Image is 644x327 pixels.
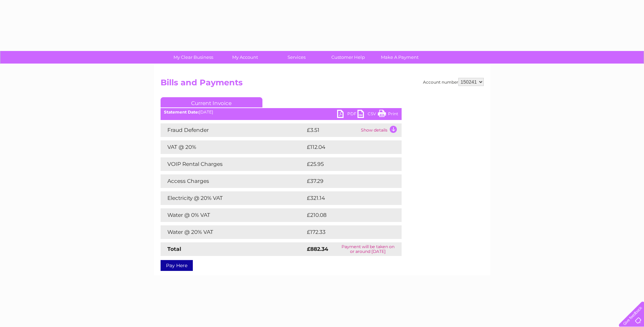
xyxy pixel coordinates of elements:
[305,140,389,154] td: £112.04
[269,51,325,64] a: Services
[161,78,484,91] h2: Bills and Payments
[161,208,305,222] td: Water @ 0% VAT
[161,123,305,137] td: Fraud Defender
[167,246,181,252] strong: Total
[305,123,359,137] td: £3.51
[161,174,305,188] td: Access Charges
[161,140,305,154] td: VAT @ 20%
[161,110,402,115] div: [DATE]
[164,109,199,115] b: Statement Date:
[161,225,305,239] td: Water @ 20% VAT
[359,123,402,137] td: Show details
[305,191,388,205] td: £321.14
[378,110,398,120] a: Print
[217,51,273,64] a: My Account
[423,78,484,86] div: Account number
[161,157,305,171] td: VOIP Rental Charges
[305,174,388,188] td: £37.29
[337,110,357,120] a: PDF
[161,260,193,271] a: Pay Here
[305,225,389,239] td: £172.33
[305,208,389,222] td: £210.08
[357,110,378,120] a: CSV
[165,51,221,64] a: My Clear Business
[161,97,262,107] a: Current Invoice
[307,246,328,252] strong: £882.34
[161,191,305,205] td: Electricity @ 20% VAT
[372,51,428,64] a: Make A Payment
[334,242,401,256] td: Payment will be taken on or around [DATE]
[320,51,376,64] a: Customer Help
[305,157,388,171] td: £25.95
